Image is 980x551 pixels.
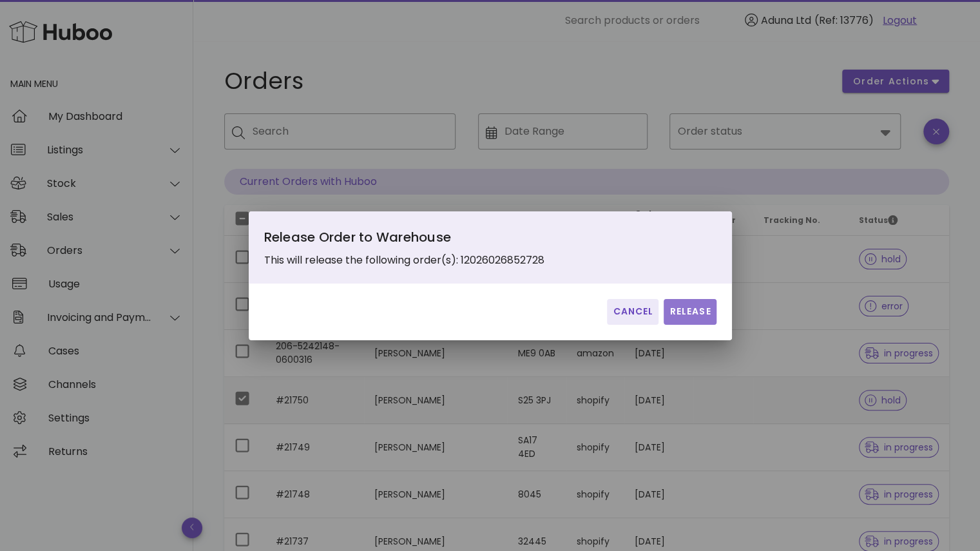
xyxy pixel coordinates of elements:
span: Release [669,305,711,318]
div: This will release the following order(s): 12026026852728 [264,227,553,268]
button: Release [664,299,716,325]
div: Release Order to Warehouse [264,227,553,253]
span: Cancel [612,305,653,318]
button: Cancel [607,299,658,325]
